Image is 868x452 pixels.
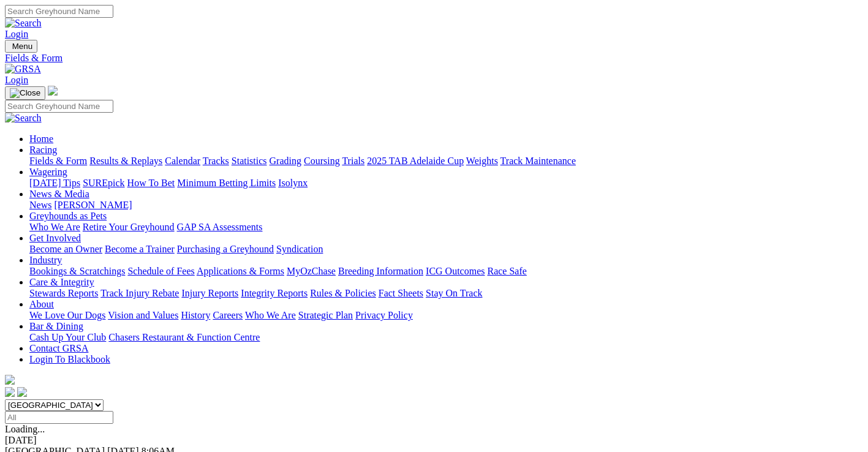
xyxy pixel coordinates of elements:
[10,88,40,98] img: Close
[29,277,94,287] a: Care & Integrity
[181,288,238,298] a: Injury Reports
[29,332,863,343] div: Bar & Dining
[105,244,175,254] a: Become a Trainer
[5,435,863,446] div: [DATE]
[197,266,284,276] a: Applications & Forms
[5,375,15,385] img: logo-grsa-white.png
[108,332,260,342] a: Chasers Restaurant & Function Centre
[17,387,27,397] img: twitter.svg
[83,178,124,188] a: SUREpick
[89,156,162,166] a: Results & Replays
[367,156,464,166] a: 2025 TAB Adelaide Cup
[29,178,863,189] div: Wagering
[29,266,863,277] div: Industry
[29,200,51,210] a: News
[355,310,413,320] a: Privacy Policy
[29,288,98,298] a: Stewards Reports
[29,255,62,265] a: Industry
[29,266,125,276] a: Bookings & Scratchings
[5,40,37,53] button: Toggle navigation
[165,156,200,166] a: Calendar
[29,222,80,232] a: Who We Are
[276,244,323,254] a: Syndication
[48,86,58,96] img: logo-grsa-white.png
[466,156,498,166] a: Weights
[203,156,229,166] a: Tracks
[5,53,863,64] a: Fields & Form
[338,266,423,276] a: Breeding Information
[54,200,132,210] a: [PERSON_NAME]
[5,64,41,75] img: GRSA
[379,288,423,298] a: Fact Sheets
[278,178,308,188] a: Isolynx
[29,310,105,320] a: We Love Our Dogs
[29,343,88,353] a: Contact GRSA
[5,411,113,424] input: Select date
[29,288,863,299] div: Care & Integrity
[287,266,336,276] a: MyOzChase
[29,299,54,309] a: About
[29,244,863,255] div: Get Involved
[127,266,194,276] a: Schedule of Fees
[127,178,175,188] a: How To Bet
[5,18,42,29] img: Search
[29,156,863,167] div: Racing
[29,145,57,155] a: Racing
[177,244,274,254] a: Purchasing a Greyhound
[100,288,179,298] a: Track Injury Rebate
[29,321,83,331] a: Bar & Dining
[29,310,863,321] div: About
[241,288,308,298] a: Integrity Reports
[5,100,113,113] input: Search
[29,354,110,364] a: Login To Blackbook
[270,156,301,166] a: Grading
[342,156,364,166] a: Trials
[29,178,80,188] a: [DATE] Tips
[181,310,210,320] a: History
[245,310,296,320] a: Who We Are
[29,222,863,233] div: Greyhounds as Pets
[108,310,178,320] a: Vision and Values
[213,310,243,320] a: Careers
[298,310,353,320] a: Strategic Plan
[5,5,113,18] input: Search
[5,387,15,397] img: facebook.svg
[5,424,45,434] span: Loading...
[5,113,42,124] img: Search
[12,42,32,51] span: Menu
[29,189,89,199] a: News & Media
[29,167,67,177] a: Wagering
[310,288,376,298] a: Rules & Policies
[29,211,107,221] a: Greyhounds as Pets
[426,266,485,276] a: ICG Outcomes
[500,156,576,166] a: Track Maintenance
[5,29,28,39] a: Login
[29,134,53,144] a: Home
[426,288,482,298] a: Stay On Track
[29,244,102,254] a: Become an Owner
[5,75,28,85] a: Login
[29,332,106,342] a: Cash Up Your Club
[304,156,340,166] a: Coursing
[5,86,45,100] button: Toggle navigation
[29,233,81,243] a: Get Involved
[487,266,526,276] a: Race Safe
[83,222,175,232] a: Retire Your Greyhound
[177,222,263,232] a: GAP SA Assessments
[177,178,276,188] a: Minimum Betting Limits
[29,200,863,211] div: News & Media
[232,156,267,166] a: Statistics
[29,156,87,166] a: Fields & Form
